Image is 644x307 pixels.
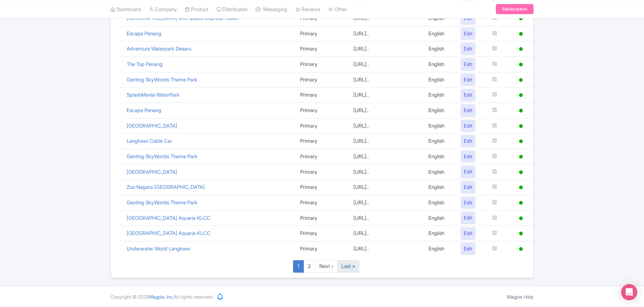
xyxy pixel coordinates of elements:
[127,199,197,206] a: Genting SkyWorlds Theme Park
[295,164,348,180] td: Primary
[295,72,348,88] td: Primary
[461,197,475,209] a: Edit
[149,294,174,300] span: Magpie, Inc.
[461,89,475,101] a: Edit
[295,149,348,164] td: Primary
[127,45,191,52] a: Adventure Waterpark Desaru
[127,15,238,21] a: [GEOGRAPHIC_DATA] with Quack Express Ticket
[348,241,423,256] td: [URL]..
[295,210,348,226] td: Primary
[348,195,423,210] td: [URL]..
[295,241,348,256] td: Primary
[496,4,534,14] a: Subscription
[127,184,205,190] a: Zoo Negara [GEOGRAPHIC_DATA]
[348,118,423,134] td: [URL]..
[127,92,180,98] a: SplashMania WaterPark
[461,58,475,71] a: Edit
[461,227,475,240] a: Edit
[348,88,423,103] td: [URL]..
[348,103,423,118] td: [URL]..
[507,294,534,300] a: Magpie Help
[423,149,456,164] td: English
[295,180,348,195] td: Primary
[127,138,172,144] a: Langkawi Cable Car
[348,180,423,195] td: [URL]..
[423,103,456,118] td: English
[127,230,211,236] a: [GEOGRAPHIC_DATA] Aquaria KLCC
[295,26,348,41] td: Primary
[127,107,161,113] a: Escape Penang
[348,164,423,180] td: [URL]..
[461,120,475,132] a: Edit
[423,88,456,103] td: English
[461,135,475,147] a: Edit
[127,215,211,221] a: [GEOGRAPHIC_DATA] Aquaria KLCC
[423,26,456,41] td: English
[295,103,348,118] td: Primary
[423,241,456,256] td: English
[337,260,359,273] a: Last »
[461,104,475,117] a: Edit
[295,88,348,103] td: Primary
[461,243,475,255] a: Edit
[461,181,475,194] a: Edit
[461,28,475,40] a: Edit
[295,57,348,72] td: Primary
[423,41,456,57] td: English
[295,41,348,57] td: Primary
[106,293,217,300] div: Copyright © 2025 All rights reserved.
[423,164,456,180] td: English
[348,57,423,72] td: [URL]..
[348,72,423,88] td: [URL]..
[423,72,456,88] td: English
[127,245,190,252] a: Underwater World Langkawi
[315,260,337,273] a: Next ›
[348,41,423,57] td: [URL]..
[461,74,475,86] a: Edit
[461,150,475,163] a: Edit
[621,284,637,300] div: Open Intercom Messenger
[295,226,348,241] td: Primary
[295,134,348,149] td: Primary
[127,153,197,160] a: Genting SkyWorlds Theme Park
[348,226,423,241] td: [URL]..
[127,61,163,67] a: The Top Penang
[423,226,456,241] td: English
[293,260,304,273] a: 1
[127,169,177,175] a: [GEOGRAPHIC_DATA]
[423,210,456,226] td: English
[461,43,475,55] a: Edit
[295,195,348,210] td: Primary
[423,134,456,149] td: English
[461,166,475,178] a: Edit
[461,212,475,224] a: Edit
[127,30,161,37] a: Escape Penang
[127,76,197,83] a: Genting SkyWorlds Theme Park
[423,195,456,210] td: English
[423,57,456,72] td: English
[127,123,177,129] a: [GEOGRAPHIC_DATA]
[348,134,423,149] td: [URL]..
[423,180,456,195] td: English
[348,149,423,164] td: [URL]..
[348,26,423,41] td: [URL]..
[423,118,456,134] td: English
[303,260,315,273] a: 2
[295,118,348,134] td: Primary
[348,210,423,226] td: [URL]..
